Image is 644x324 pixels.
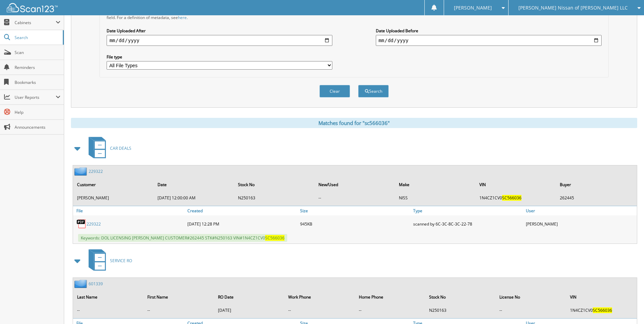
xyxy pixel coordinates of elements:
[74,280,89,288] img: folder2.png
[73,206,186,215] a: File
[178,15,187,20] a: here
[186,206,298,215] a: Created
[315,178,395,192] th: New/Used
[235,178,314,192] th: Stock No
[71,118,637,128] div: Matches found for "sc566036"
[74,178,153,192] th: Customer
[496,305,566,316] td: --
[476,178,556,192] th: VIN
[107,28,332,34] label: Date Uploaded After
[567,305,636,316] td: 1N4CZ1CV0
[15,65,60,70] span: Reminders
[85,247,132,274] a: SERVICE RO
[567,290,636,304] th: VIN
[376,35,602,46] input: end
[395,178,475,192] th: Make
[144,290,214,304] th: First Name
[78,234,287,242] span: Keywords: DOL LICENSING [PERSON_NAME] CUSTOMER#262445 STK#N250163 VIN#1N4CZ1CV0
[285,305,354,316] td: --
[87,221,101,227] a: 229322
[15,124,60,130] span: Announcements
[110,258,132,264] span: SERVICE RO
[76,219,87,229] img: PDF.png
[411,217,524,231] div: scanned by 6C-3C-8C-3C-22-78
[74,192,153,203] td: [PERSON_NAME]
[426,290,495,304] th: Stock No
[15,79,60,85] span: Bookmarks
[518,6,628,10] span: [PERSON_NAME] Nissan of [PERSON_NAME] LLC
[15,35,59,40] span: Search
[556,178,636,192] th: Buyer
[144,305,214,316] td: --
[298,206,411,215] a: Size
[524,206,637,215] a: User
[265,235,284,241] span: SC566036
[496,290,566,304] th: License No
[215,305,284,316] td: [DATE]
[610,291,644,324] iframe: Chat Widget
[524,217,637,231] div: [PERSON_NAME]
[186,217,298,231] div: [DATE] 12:28 PM
[85,135,131,162] a: CAR DEALS
[89,168,103,174] a: 229322
[358,85,389,97] button: Search
[74,167,89,176] img: folder2.png
[395,192,475,203] td: NISS
[15,50,60,55] span: Scan
[107,54,332,60] label: File type
[285,290,354,304] th: Work Phone
[315,192,395,203] td: --
[154,192,234,203] td: [DATE] 12:00:00 AM
[74,290,143,304] th: Last Name
[355,305,425,316] td: --
[15,20,56,25] span: Cabinets
[502,195,521,201] span: SC566036
[556,192,636,203] td: 262445
[411,206,524,215] a: Type
[476,192,556,203] td: 1N4CZ1CV0
[154,178,234,192] th: Date
[215,290,284,304] th: RO Date
[7,3,58,12] img: scan123-logo-white.svg
[89,281,103,287] a: 601339
[593,307,612,313] span: SC566036
[110,145,131,151] span: CAR DEALS
[15,94,56,100] span: User Reports
[376,28,602,34] label: Date Uploaded Before
[319,85,350,97] button: Clear
[426,305,495,316] td: N250163
[235,192,314,203] td: N250163
[74,305,143,316] td: --
[454,6,492,10] span: [PERSON_NAME]
[15,109,60,115] span: Help
[355,290,425,304] th: Home Phone
[298,217,411,231] div: 945KB
[107,35,332,46] input: start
